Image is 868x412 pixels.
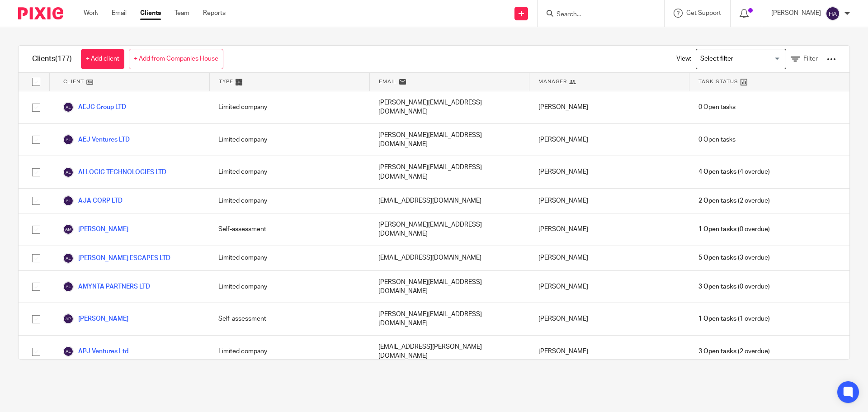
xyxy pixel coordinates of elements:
div: [EMAIL_ADDRESS][DOMAIN_NAME] [369,246,529,270]
span: (177) [55,55,72,62]
a: Work [84,9,98,18]
span: 4 Open tasks [698,167,736,176]
span: Type [219,78,233,85]
div: Self-assessment [209,213,369,246]
img: svg%3E [63,195,74,206]
img: Pixie [18,7,63,19]
span: 2 Open tasks [698,196,736,205]
div: [PERSON_NAME][EMAIL_ADDRESS][DOMAIN_NAME] [369,303,529,335]
a: AJA CORP LTD [63,195,123,206]
span: (4 overdue) [698,167,770,176]
a: AEJC Group LTD [63,102,126,113]
div: Limited company [209,124,369,156]
a: AEJ Ventures LTD [63,134,130,145]
a: Reports [203,9,226,18]
a: APJ Ventures Ltd [63,346,128,357]
div: [PERSON_NAME] [529,303,689,335]
div: [PERSON_NAME] [529,189,689,213]
div: Limited company [209,336,369,368]
input: Search [556,11,637,19]
span: (1 overdue) [698,314,770,323]
div: [PERSON_NAME][EMAIL_ADDRESS][DOMAIN_NAME] [369,213,529,246]
h1: Clients [32,54,72,64]
img: svg%3E [63,253,74,264]
img: svg%3E [63,224,74,235]
span: 1 Open tasks [698,314,736,323]
span: (2 overdue) [698,347,770,356]
input: Select all [28,73,45,90]
div: [PERSON_NAME][EMAIL_ADDRESS][DOMAIN_NAME] [369,91,529,123]
span: (3 overdue) [698,253,770,262]
div: [EMAIL_ADDRESS][DOMAIN_NAME] [369,189,529,213]
span: Task Status [698,78,738,85]
img: svg%3E [63,167,74,178]
span: Email [379,78,397,85]
a: [PERSON_NAME] ESCAPES LTD [63,253,170,264]
div: [EMAIL_ADDRESS][PERSON_NAME][DOMAIN_NAME] [369,336,529,368]
img: svg%3E [63,134,74,145]
img: svg%3E [63,281,74,292]
span: 1 Open tasks [698,225,736,234]
div: [PERSON_NAME][EMAIL_ADDRESS][DOMAIN_NAME] [369,124,529,156]
a: Team [175,9,189,18]
div: [PERSON_NAME] [529,213,689,246]
span: 5 Open tasks [698,253,736,262]
a: Clients [140,9,161,18]
div: [PERSON_NAME] [529,336,689,368]
div: [PERSON_NAME] [529,91,689,123]
span: (2 overdue) [698,196,770,205]
img: svg%3E [63,313,74,324]
a: [PERSON_NAME] [63,224,128,235]
a: Email [112,9,127,18]
div: [PERSON_NAME][EMAIL_ADDRESS][DOMAIN_NAME] [369,271,529,303]
a: AI LOGIC TECHNOLOGIES LTD [63,167,166,178]
span: 0 Open tasks [698,103,736,112]
span: (0 overdue) [698,225,770,234]
a: + Add client [81,49,124,69]
p: [PERSON_NAME] [771,9,821,18]
div: [PERSON_NAME] [529,156,689,188]
div: Self-assessment [209,303,369,335]
span: 0 Open tasks [698,135,736,144]
img: svg%3E [63,346,74,357]
div: [PERSON_NAME] [529,246,689,270]
div: Limited company [209,271,369,303]
div: [PERSON_NAME][EMAIL_ADDRESS][DOMAIN_NAME] [369,156,529,188]
a: AMYNTA PARTNERS LTD [63,281,150,292]
div: [PERSON_NAME] [529,124,689,156]
span: Client [63,78,84,85]
span: (0 overdue) [698,282,770,291]
img: svg%3E [826,6,840,21]
input: Search for option [697,51,781,67]
img: svg%3E [63,102,74,113]
span: Manager [538,78,567,85]
span: Filter [803,56,818,62]
div: View: [663,46,836,72]
div: Limited company [209,91,369,123]
span: 3 Open tasks [698,347,736,356]
div: Limited company [209,246,369,270]
a: [PERSON_NAME] [63,313,128,324]
a: + Add from Companies House [129,49,223,69]
span: 3 Open tasks [698,282,736,291]
div: [PERSON_NAME] [529,271,689,303]
div: Limited company [209,189,369,213]
div: Search for option [696,49,786,69]
span: Get Support [686,10,721,16]
div: Limited company [209,156,369,188]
